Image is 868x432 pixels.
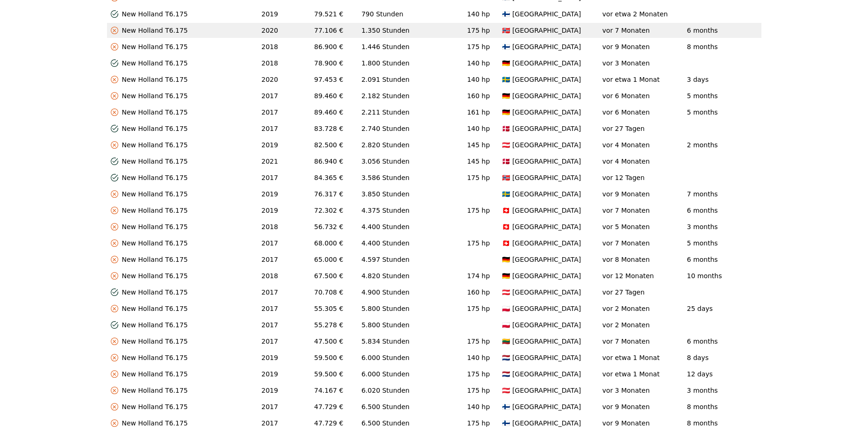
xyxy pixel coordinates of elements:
td: vor 7 Monaten [599,23,683,38]
td: vor 6 Monaten [599,88,683,103]
td: 2018 [258,39,310,54]
span: New Holland T6.175 [111,321,254,329]
td: 🇸🇪 [GEOGRAPHIC_DATA] [498,187,598,202]
td: 7 months [683,187,761,202]
span: 2.211 Stunden [361,108,409,116]
span: New Holland T6.175 [111,92,254,100]
td: 2020 [258,23,310,38]
td: 2017 [258,285,310,300]
td: 🇳🇱 [GEOGRAPHIC_DATA] [498,367,598,382]
td: 25 days [683,301,761,316]
span: 160 hp [467,92,490,100]
span: 5.834 Stunden [361,338,409,345]
span: New Holland T6.175 [111,387,254,394]
span: New Holland T6.175 [111,174,254,181]
span: New Holland T6.175 [111,27,254,34]
td: 8 months [683,399,761,414]
td: 🇦🇹 [GEOGRAPHIC_DATA] [498,137,598,152]
td: 2018 [258,219,310,234]
td: 2018 [258,56,310,71]
td: 97.453 € [310,72,358,87]
span: New Holland T6.175 [111,256,254,263]
td: vor 7 Monaten [599,334,683,349]
i: Nicht verfügbar [111,108,118,116]
td: 6 months [683,203,761,218]
span: 4.820 Stunden [361,272,409,280]
td: 82.500 € [310,137,358,152]
td: 6 months [683,23,761,38]
span: 6.000 Stunden [361,354,409,361]
i: Nicht verfügbar [111,239,118,247]
i: Nicht verfügbar [111,92,118,100]
span: 4.900 Stunden [361,288,409,296]
i: Verfügbar [111,125,118,132]
td: 🇸🇪 [GEOGRAPHIC_DATA] [498,72,598,87]
span: 175 hp [467,43,490,50]
td: vor etwa 1 Monat [599,72,683,87]
td: 🇱🇹 [GEOGRAPHIC_DATA] [498,334,598,349]
td: 86.940 € [310,154,358,169]
td: vor 9 Monaten [599,416,683,431]
td: 2017 [258,121,310,136]
td: 2018 [258,268,310,283]
td: 2019 [258,187,310,202]
span: New Holland T6.175 [111,125,254,132]
span: 140 hp [467,59,490,67]
span: 140 hp [467,76,490,83]
i: Nicht verfügbar [111,272,118,280]
td: 🇩🇪 [GEOGRAPHIC_DATA] [498,88,598,103]
td: 6 months [683,252,761,267]
i: Nicht verfügbar [111,419,118,427]
span: 3.850 Stunden [361,190,409,198]
td: 🇫🇮 [GEOGRAPHIC_DATA] [498,7,598,22]
span: New Holland T6.175 [111,190,254,198]
span: 175 hp [467,419,490,427]
i: Nicht verfügbar [111,76,118,83]
span: 145 hp [467,158,490,165]
i: Nicht verfügbar [111,305,118,312]
td: vor etwa 1 Monat [599,350,683,365]
span: 3.586 Stunden [361,174,409,181]
td: 🇳🇱 [GEOGRAPHIC_DATA] [498,350,598,365]
span: New Holland T6.175 [111,272,254,280]
i: Nicht verfügbar [111,43,118,50]
td: 🇫🇮 [GEOGRAPHIC_DATA] [498,399,598,414]
td: 59.500 € [310,350,358,365]
td: 🇩🇪 [GEOGRAPHIC_DATA] [498,56,598,71]
i: Nicht verfügbar [111,354,118,361]
span: 1.350 Stunden [361,27,409,34]
td: vor 9 Monaten [599,39,683,54]
td: 84.365 € [310,170,358,185]
i: Verfügbar [111,158,118,165]
td: 🇨🇭 [GEOGRAPHIC_DATA] [498,236,598,251]
td: 56.732 € [310,219,358,234]
span: 6.000 Stunden [361,370,409,378]
td: 2019 [258,367,310,382]
td: 2019 [258,383,310,398]
span: 175 hp [467,207,490,214]
span: New Holland T6.175 [111,338,254,345]
td: 🇦🇹 [GEOGRAPHIC_DATA] [498,383,598,398]
td: 68.000 € [310,236,358,251]
td: 🇩🇪 [GEOGRAPHIC_DATA] [498,268,598,283]
td: vor 12 Monaten [599,268,683,283]
td: 2 months [683,137,761,152]
i: Verfügbar [111,174,118,181]
td: vor 12 Tagen [599,170,683,185]
i: Nicht verfügbar [111,207,118,214]
td: 47.500 € [310,334,358,349]
td: 🇩🇰 [GEOGRAPHIC_DATA] [498,154,598,169]
td: 86.900 € [310,39,358,54]
td: 2017 [258,416,310,431]
span: New Holland T6.175 [111,403,254,410]
i: Nicht verfügbar [111,223,118,230]
span: New Holland T6.175 [111,43,254,50]
td: 2017 [258,252,310,267]
span: 3.056 Stunden [361,158,409,165]
i: Verfügbar [111,59,118,67]
td: 2017 [258,399,310,414]
td: 🇫🇮 [GEOGRAPHIC_DATA] [498,416,598,431]
td: vor 2 Monaten [599,317,683,332]
td: 67.500 € [310,268,358,283]
td: 55.305 € [310,301,358,316]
